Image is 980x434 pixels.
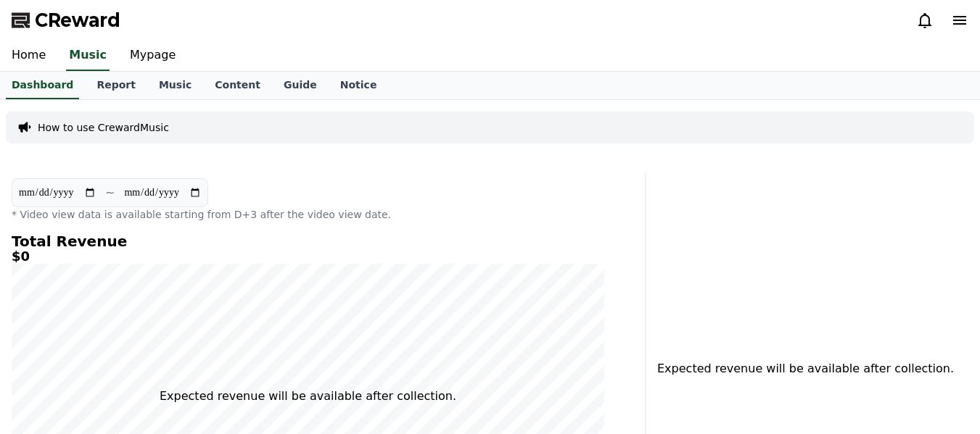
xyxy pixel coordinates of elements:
a: Mypage [118,41,187,71]
a: How to use CrewardMusic [38,120,169,135]
h5: $0 [12,249,604,264]
span: CReward [35,9,120,32]
a: Content [203,72,272,99]
h4: Total Revenue [12,233,604,249]
a: Music [147,72,203,99]
a: Report [85,72,147,99]
a: Music [66,41,110,71]
a: CReward [12,9,120,32]
p: ~ [105,184,115,201]
a: Notice [329,72,389,99]
a: Guide [272,72,329,99]
a: Dashboard [6,72,79,99]
p: Expected revenue will be available after collection. [657,360,934,377]
p: * Video view data is available starting from D+3 after the video view date. [12,207,604,222]
p: Expected revenue will be available after collection. [160,388,456,405]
